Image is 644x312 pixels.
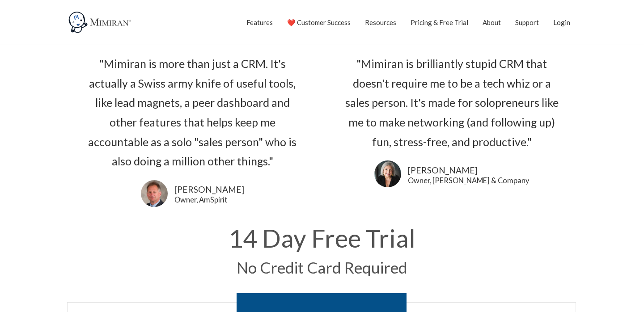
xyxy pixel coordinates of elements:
[80,226,563,251] h1: 14 Day Free Trial
[374,160,401,187] img: Lori Karpman uses Mimiran CRM to grow her business
[80,260,563,275] h2: No Credit Card Required
[80,54,304,171] div: "Mimiran is more than just a CRM. It's actually a Swiss army knife of useful tools, like lead mag...
[411,11,468,34] a: Pricing & Free Trial
[340,54,563,152] div: "Mimiran is brilliantly stupid CRM that doesn't require me to be a tech whiz or a sales person. I...
[174,183,244,196] a: [PERSON_NAME]
[67,11,134,34] img: Mimiran CRM
[515,11,539,34] a: Support
[553,11,570,34] a: Login
[483,11,501,34] a: About
[408,177,529,184] a: Owner, [PERSON_NAME] & Company
[287,11,351,34] a: ❤️ Customer Success
[141,180,168,207] img: Frank Agin
[408,164,529,177] a: [PERSON_NAME]
[246,11,273,34] a: Features
[365,11,396,34] a: Resources
[174,196,244,203] a: Owner, AmSpirit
